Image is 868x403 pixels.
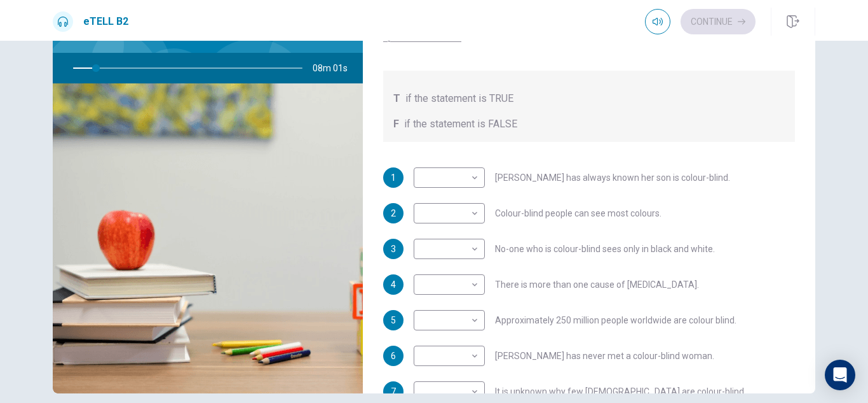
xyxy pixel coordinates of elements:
[391,173,396,182] span: 1
[495,351,714,360] span: [PERSON_NAME] has never met a colour-blind woman.
[495,387,746,396] span: It is unknown why few [DEMOGRAPHIC_DATA] are colour-blind.
[53,83,363,393] img: e-TELL Listening - Part 1
[391,209,396,218] span: 2
[391,387,396,396] span: 7
[495,209,661,218] span: Colour-blind people can see most colours.
[313,53,358,83] span: 08m 01s
[495,280,699,289] span: There is more than one cause of [MEDICAL_DATA].
[393,91,400,106] span: T
[404,117,517,132] span: if the statement is FALSE
[391,351,396,360] span: 6
[391,316,396,325] span: 5
[391,244,396,253] span: 3
[495,173,730,182] span: [PERSON_NAME] has always known her son is colour-blind.
[495,244,715,253] span: No-one who is colour-blind sees only in black and white.
[391,280,396,289] span: 4
[393,117,399,132] span: F
[825,360,855,390] div: Open Intercom Messenger
[405,91,513,106] span: if the statement is TRUE
[83,14,128,29] h1: eTELL B2
[495,316,736,325] span: Approximately 250 million people worldwide are colour blind.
